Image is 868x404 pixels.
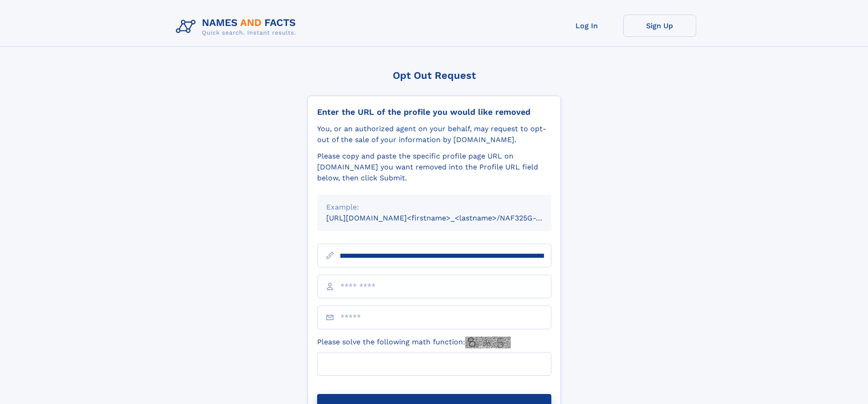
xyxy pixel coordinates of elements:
[317,151,551,184] div: Please copy and paste the specific profile page URL on [DOMAIN_NAME] you want removed into the Pr...
[317,337,511,348] label: Please solve the following math function:
[308,70,561,81] div: Opt Out Request
[172,15,303,39] img: Logo Names and Facts
[326,202,542,213] div: Example:
[326,214,569,222] small: [URL][DOMAIN_NAME]<firstname>_<lastname>/NAF325G-xxxxxxxx
[317,107,551,117] div: Enter the URL of the profile you would like removed
[623,15,696,37] a: Sign Up
[317,123,551,145] div: You, or an authorized agent on your behalf, may request to opt-out of the sale of your informatio...
[550,15,623,37] a: Log In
